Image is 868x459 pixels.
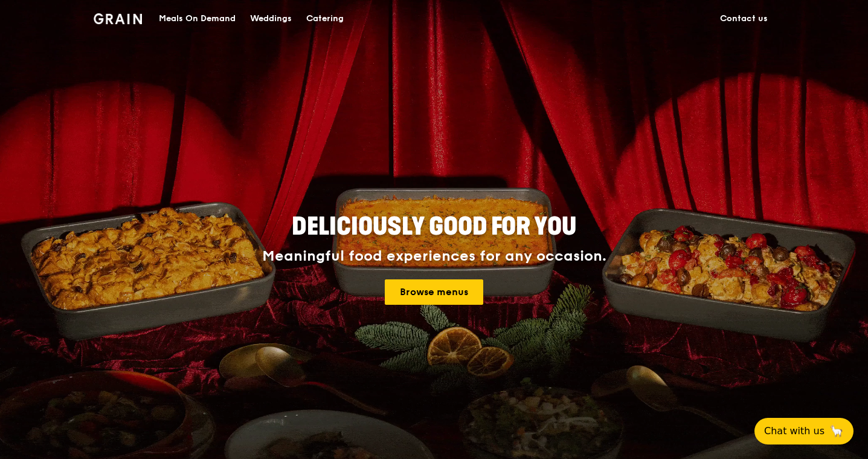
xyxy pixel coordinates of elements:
button: Chat with us🦙 [754,418,854,444]
a: Weddings [243,1,299,37]
a: Catering [299,1,351,37]
div: Catering [306,1,344,37]
a: Browse menus [385,279,483,305]
div: Meaningful food experiences for any occasion. [217,248,652,265]
div: Meals On Demand [159,1,236,37]
a: Contact us [713,1,775,37]
span: Deliciously good for you [292,212,576,241]
span: 🦙 [829,424,844,438]
img: Grain [94,13,143,24]
span: Chat with us [764,424,825,438]
div: Weddings [250,1,292,37]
